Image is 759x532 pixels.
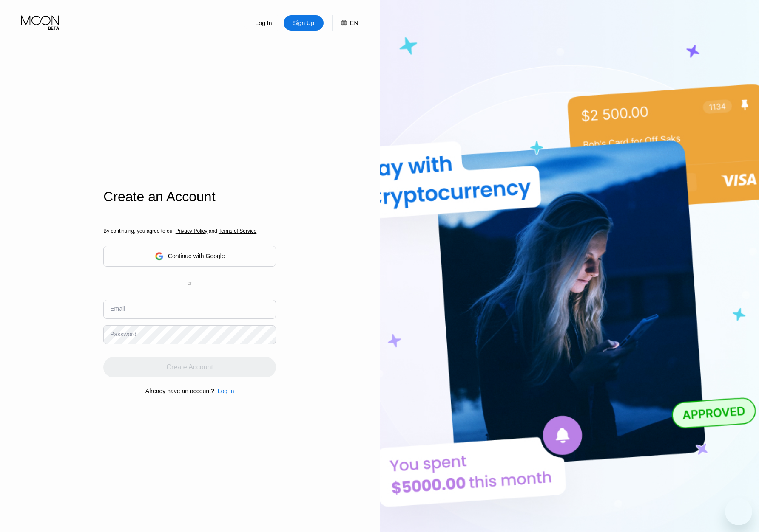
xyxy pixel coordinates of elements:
[103,228,276,234] div: By continuing, you agree to our
[244,15,284,31] div: Log In
[284,15,324,31] div: Sign Up
[110,305,125,312] div: Email
[188,280,192,286] div: or
[350,20,358,26] div: EN
[145,388,214,394] div: Already have an account?
[110,331,136,338] div: Password
[207,228,219,234] span: and
[219,228,256,234] span: Terms of Service
[103,189,276,205] div: Create an Account
[255,19,273,27] div: Log In
[218,388,234,394] div: Log In
[332,15,358,31] div: EN
[292,19,315,27] div: Sign Up
[176,228,208,234] span: Privacy Policy
[168,253,225,259] div: Continue with Google
[725,498,752,525] iframe: Button to launch messaging window
[103,246,276,267] div: Continue with Google
[214,388,234,394] div: Log In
